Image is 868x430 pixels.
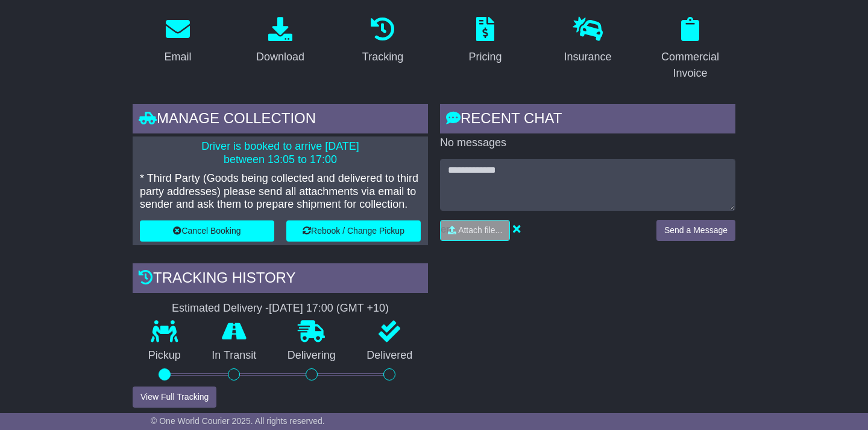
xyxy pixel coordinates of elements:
[556,13,619,69] a: Insurance
[468,49,502,65] div: Pricing
[269,302,389,315] div: [DATE] 17:00 (GMT +10)
[248,13,312,69] a: Download
[272,349,351,362] p: Delivering
[286,220,421,242] button: Rebook / Change Pickup
[564,49,611,65] div: Insurance
[656,220,735,241] button: Send a Message
[133,263,428,296] div: Tracking history
[140,172,421,211] p: * Third Party (Goods being collected and delivered to third party addresses) please send all atta...
[362,49,403,65] div: Tracking
[140,140,421,166] p: Driver is booked to arrive [DATE] between 13:05 to 17:00
[256,49,304,65] div: Download
[197,349,272,362] p: In Transit
[354,13,411,69] a: Tracking
[151,416,325,426] span: © One World Courier 2025. All rights reserved.
[440,136,735,150] p: No messages
[156,13,199,69] a: Email
[645,13,735,86] a: Commercial Invoice
[133,387,216,408] button: View Full Tracking
[440,104,735,136] div: RECENT CHAT
[164,49,191,65] div: Email
[133,104,428,136] div: Manage collection
[133,302,428,315] div: Estimated Delivery -
[140,220,274,242] button: Cancel Booking
[351,349,429,362] p: Delivered
[653,49,728,82] div: Commercial Invoice
[461,13,509,69] a: Pricing
[133,349,197,362] p: Pickup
